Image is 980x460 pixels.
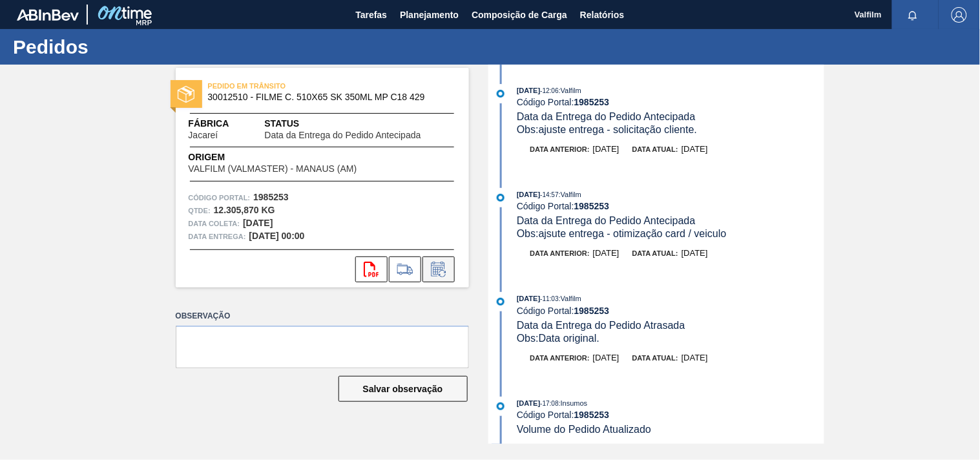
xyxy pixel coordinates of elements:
span: Data anterior: [530,145,590,153]
div: Ir para Composição de Carga [389,256,421,282]
span: Data anterior: [530,354,590,362]
span: Data anterior: [530,249,590,257]
span: Data da Entrega do Pedido Antecipada [517,111,696,122]
span: Obs: ajuste entrega - solicitação cliente. [517,124,697,135]
span: Obs: ajsute entrega - otimização card / veiculo [517,228,727,239]
span: Data da Entrega do Pedido Atrasada [517,320,685,331]
label: Observação [176,307,469,326]
strong: 1985253 [574,201,610,211]
img: atual [497,194,505,202]
h1: Pedidos [13,39,242,54]
span: [DATE] [517,87,540,94]
span: Data da Entrega do Pedido Antecipada [265,131,421,140]
div: Código Portal: [517,201,824,211]
span: : Valfilm [559,87,581,94]
span: Volume do Pedido Atualizado [517,424,651,435]
span: - 12:06 [541,87,559,94]
span: Obs: Data original. [517,333,599,344]
span: 12.305,870 [691,444,733,454]
span: [DATE] [517,295,540,302]
img: Logout [952,7,967,23]
span: [DATE] [593,248,620,258]
span: Planejamento [400,7,459,23]
span: Jacareí [189,131,218,140]
strong: 1985253 [574,97,610,107]
span: : Valfilm [559,191,581,198]
span: PEDIDO EM TRÂNSITO [208,79,389,92]
span: Relatórios [580,7,624,23]
span: Data atual: [632,249,678,257]
span: : Valfilm [559,295,581,302]
span: VALFILM (VALMASTER) - MANAUS (AM) [189,164,357,174]
span: - 17:08 [541,400,559,407]
strong: 12.305,870 KG [214,205,275,215]
img: atual [497,402,505,410]
span: - 11:03 [541,295,559,302]
strong: 1985253 [574,410,610,420]
span: Status [265,117,456,131]
span: Fábrica [189,117,259,131]
span: Data entrega: [189,230,246,243]
strong: [DATE] 00:00 [249,231,305,241]
strong: 1985253 [253,192,289,202]
div: Código Portal: [517,97,824,107]
span: - 14:57 [541,191,559,198]
span: Data coleta: [189,217,240,230]
span: Origem [189,151,394,164]
span: Composição de Carga [472,7,567,23]
span: [DATE] [517,399,540,407]
div: Abrir arquivo PDF [355,256,388,282]
strong: 1985253 [574,306,610,316]
button: Salvar observação [339,376,468,402]
img: TNhmsLtSVTkK8tSr43FrP2fwEKptu5GPRR3wAAAABJRU5ErkJggg== [17,9,79,21]
img: atual [497,90,505,98]
span: Código Portal: [189,191,251,204]
div: Código Portal: [517,410,824,420]
img: atual [497,298,505,306]
span: [DATE] [593,353,620,362]
span: [DATE] [682,353,708,362]
img: status [178,86,194,103]
span: Qtde : [189,204,211,217]
div: Informar alteração no pedido [422,256,455,282]
div: Código Portal: [517,306,824,316]
span: [DATE] [682,144,708,154]
span: Data da Entrega do Pedido Antecipada [517,215,696,226]
strong: [DATE] [243,218,273,228]
span: 12.305,870 [589,444,631,454]
button: Notificações [892,6,933,24]
span: [DATE] [593,144,620,154]
span: Data atual: [632,145,678,153]
span: Data atual: [632,354,678,362]
span: : Insumos [559,399,588,407]
span: [DATE] [682,248,708,258]
span: Tarefas [355,7,387,23]
span: 30012510 - FILME C. 510X65 SK 350ML MP C18 429 [208,92,443,102]
span: [DATE] [517,191,540,198]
